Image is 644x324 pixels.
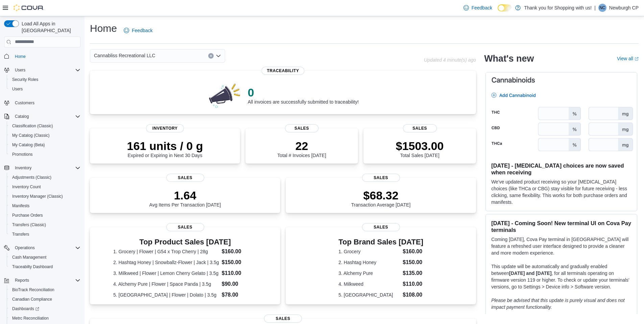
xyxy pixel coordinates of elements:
[9,221,80,229] span: Transfers (Classic)
[12,86,23,92] span: Users
[9,305,42,313] a: Dashboards
[9,230,32,238] a: Transfers
[94,51,155,60] span: Cannabliss Recreational LLC
[472,4,492,11] span: Feedback
[12,287,54,293] span: BioTrack Reconciliation
[9,85,80,93] span: Users
[9,230,80,238] span: Transfers
[7,262,83,272] button: Traceabilty Dashboard
[7,253,83,262] button: Cash Management
[7,220,83,230] button: Transfers (Classic)
[338,281,400,287] dt: 4. Milkweed
[9,122,80,130] span: Classification (Classic)
[9,314,51,322] a: Metrc Reconciliation
[9,295,80,303] span: Canadian Compliance
[338,248,400,255] dt: 1. Grocery
[396,139,444,158] div: Total Sales [DATE]
[9,150,80,158] span: Promotions
[127,139,203,158] div: Expired or Expiring in Next 30 Days
[338,259,400,266] dt: 2. Hashtag Honey
[403,124,437,132] span: Sales
[12,316,49,321] span: Metrc Reconciliation
[9,221,49,229] a: Transfers (Classic)
[9,183,44,191] a: Inventory Count
[113,270,219,277] dt: 3. Milkweed | Flower | Lemon Cherry Gelato | 3.5g
[598,4,606,12] div: Newburgh CP
[9,295,55,303] a: Canadian Compliance
[15,67,25,73] span: Users
[222,280,257,288] dd: $90.00
[9,211,46,219] a: Purchase Orders
[222,291,257,299] dd: $78.00
[9,253,80,261] span: Cash Management
[9,263,55,271] a: Traceabilty Dashboard
[12,164,34,172] button: Inventory
[7,211,83,220] button: Purchase Orders
[9,173,80,181] span: Adjustments (Classic)
[277,139,326,153] p: 22
[1,98,83,108] button: Customers
[362,223,400,231] span: Sales
[491,263,631,290] p: This update will be automatically and gradually enabled between , for all terminals operating on ...
[15,114,29,119] span: Catalog
[7,304,83,314] a: Dashboards
[15,100,34,106] span: Customers
[207,82,242,109] img: 0
[132,27,152,34] span: Feedback
[403,258,423,266] dd: $150.00
[9,202,32,210] a: Manifests
[7,140,83,150] button: My Catalog (Beta)
[12,306,39,311] span: Dashboards
[9,286,80,294] span: BioTrack Reconciliation
[7,285,83,295] button: BioTrack Reconciliation
[9,183,80,191] span: Inventory Count
[12,255,46,260] span: Cash Management
[351,189,411,208] div: Transaction Average [DATE]
[9,192,66,200] a: Inventory Manager (Classic)
[12,276,32,284] button: Reports
[351,189,411,202] p: $68.32
[498,4,512,12] input: Dark Mode
[635,57,639,61] svg: External link
[12,52,80,61] span: Home
[15,278,29,283] span: Reports
[338,238,423,246] h3: Top Brand Sales [DATE]
[12,232,29,237] span: Transfers
[491,220,631,233] h3: [DATE] - Coming Soon! New terminal UI on Cova Pay terminals
[146,124,184,132] span: Inventory
[277,139,326,158] div: Total # Invoices [DATE]
[9,150,35,158] a: Promotions
[9,141,48,149] a: My Catalog (Beta)
[424,57,476,63] p: Updated 4 minute(s) ago
[15,245,35,251] span: Operations
[491,298,625,310] em: Please be advised that this update is purely visual and does not impact payment functionality.
[12,244,80,252] span: Operations
[12,112,31,121] button: Catalog
[149,189,221,208] div: Avg Items Per Transaction [DATE]
[9,286,57,294] a: BioTrack Reconciliation
[9,202,80,210] span: Manifests
[113,248,219,255] dt: 1. Grocery | Flower | G54 x Trop Cherry | 28g
[338,291,400,298] dt: 5. [GEOGRAPHIC_DATA]
[9,75,41,84] a: Security Roles
[9,314,80,322] span: Metrc Reconciliation
[9,211,80,219] span: Purchase Orders
[264,315,302,323] span: Sales
[1,65,83,75] button: Users
[509,271,551,276] strong: [DATE] and [DATE]
[12,203,29,209] span: Manifests
[617,56,639,61] a: View allExternal link
[1,163,83,173] button: Inventory
[9,305,80,313] span: Dashboards
[7,295,83,304] button: Canadian Compliance
[7,84,83,94] button: Users
[7,121,83,131] button: Classification (Classic)
[1,276,83,285] button: Reports
[7,182,83,192] button: Inventory Count
[7,230,83,239] button: Transfers
[166,223,204,231] span: Sales
[127,139,203,153] p: 161 units / 0 g
[7,201,83,211] button: Manifests
[113,281,219,287] dt: 4. Alchemy Pure | Flower | Space Panda | 3.5g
